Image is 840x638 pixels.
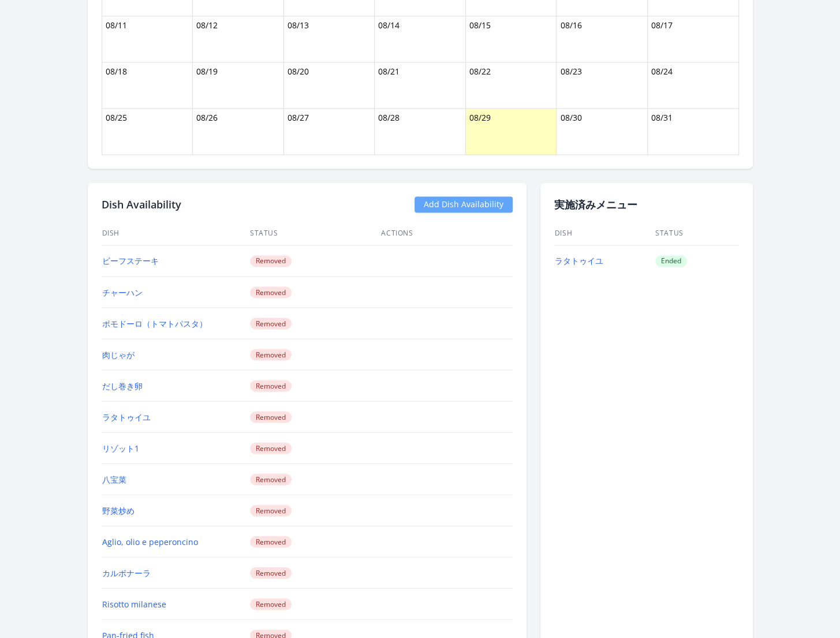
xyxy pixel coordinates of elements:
a: 野菜炒め [102,505,135,516]
td: 08/21 [375,62,466,109]
h2: Dish Availability [102,196,181,212]
span: Removed [250,598,292,610]
span: Removed [250,567,292,579]
span: Removed [250,536,292,547]
td: 08/17 [647,16,738,62]
a: リゾット1 [102,442,139,453]
td: 08/25 [102,109,193,155]
a: Risotto milanese [102,598,166,609]
a: ラタトゥイユ [102,411,151,422]
td: 08/11 [102,16,193,62]
td: 08/18 [102,62,193,109]
td: 08/15 [465,16,557,62]
a: だし巻き卵 [102,380,143,391]
td: 08/20 [283,62,375,109]
a: ポモドーロ（トマトパスタ） [102,318,207,329]
th: Status [655,222,739,245]
span: Ended [655,255,687,267]
span: Removed [250,380,292,391]
span: Removed [250,255,292,267]
span: Removed [250,318,292,329]
td: 08/27 [283,109,375,155]
a: カルボナーラ [102,567,151,578]
td: 08/28 [375,109,466,155]
h2: 実施済みメニュー [554,196,739,212]
span: Removed [250,349,292,360]
a: Add Dish Availability [415,196,513,212]
td: 08/12 [193,16,284,62]
span: Removed [250,411,292,423]
span: Removed [250,286,292,298]
th: Status [249,222,380,245]
td: 08/30 [557,109,648,155]
a: Aglio, olio e peperoncino [102,536,198,547]
span: Removed [250,442,292,454]
th: Actions [380,222,512,245]
span: Removed [250,505,292,516]
td: 08/19 [193,62,284,109]
a: ラタトゥイユ [555,255,603,266]
td: 08/16 [557,16,648,62]
th: Dish [554,222,655,245]
span: Removed [250,473,292,485]
th: Dish [102,222,249,245]
td: 08/13 [283,16,375,62]
td: 08/29 [465,109,557,155]
td: 08/26 [193,109,284,155]
a: 肉じゃが [102,349,135,360]
a: 八宝菜 [102,473,126,484]
a: チャーハン [102,286,143,297]
td: 08/23 [557,62,648,109]
td: 08/24 [647,62,738,109]
a: ビーフステーキ [102,255,159,266]
td: 08/14 [375,16,466,62]
td: 08/31 [647,109,738,155]
td: 08/22 [465,62,557,109]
